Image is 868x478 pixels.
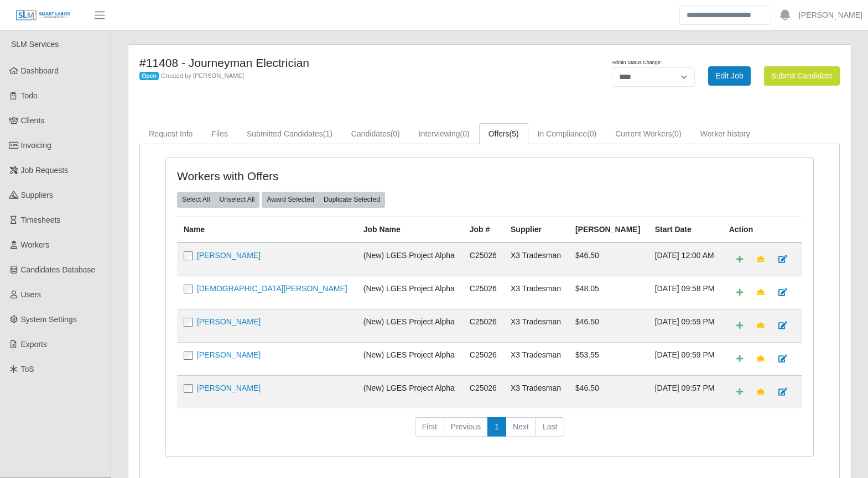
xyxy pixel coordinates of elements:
[648,276,723,309] td: [DATE] 09:58 PM
[197,251,261,260] a: [PERSON_NAME]
[21,265,96,274] span: Candidates Database
[139,123,202,145] a: Request Info
[139,56,541,70] h4: #11408 - Journeyman Electrician
[357,243,463,276] td: (New) LGES Project Alpha
[648,309,723,342] td: [DATE] 09:59 PM
[648,217,723,243] th: Start Date
[342,123,409,145] a: Candidates
[357,276,463,309] td: (New) LGES Project Alpha
[21,66,59,75] span: Dashboard
[177,217,357,243] th: Name
[463,342,504,375] td: C25026
[528,123,606,145] a: In Compliance
[21,191,53,199] span: Suppliers
[750,283,772,302] a: Make Team Lead
[708,66,751,86] a: Edit Job
[691,123,760,145] a: Worker history
[504,309,569,342] td: X3 Tradesman
[177,417,802,446] nav: pagination
[750,382,772,402] a: Make Team Lead
[21,216,61,224] span: Timesheets
[21,340,47,349] span: Exports
[21,141,51,150] span: Invoicing
[391,129,400,138] span: (0)
[21,166,69,175] span: Job Requests
[197,284,347,293] a: [DEMOGRAPHIC_DATA][PERSON_NAME]
[729,349,750,369] a: Add Default Cost Code
[569,217,648,243] th: [PERSON_NAME]
[463,243,504,276] td: C25026
[729,316,750,335] a: Add Default Cost Code
[510,129,519,138] span: (5)
[21,116,45,125] span: Clients
[504,276,569,309] td: X3 Tradesman
[262,192,385,207] div: bulk actions
[202,123,237,145] a: Files
[197,350,261,359] a: [PERSON_NAME]
[21,315,77,324] span: System Settings
[679,6,771,25] input: Search
[177,192,259,207] div: bulk actions
[612,59,662,67] label: Admin Status Change:
[729,283,750,302] a: Add Default Cost Code
[648,342,723,375] td: [DATE] 09:59 PM
[15,9,71,22] img: SLM Logo
[237,123,342,145] a: Submitted Candidates
[463,375,504,408] td: C25026
[197,384,261,392] a: [PERSON_NAME]
[648,375,723,408] td: [DATE] 09:57 PM
[606,123,691,145] a: Current Workers
[504,342,569,375] td: X3 Tradesman
[648,243,723,276] td: [DATE] 12:00 AM
[672,129,682,138] span: (0)
[21,290,41,299] span: Users
[479,123,528,145] a: Offers
[569,243,648,276] td: $46.50
[177,169,428,183] h4: Workers with Offers
[729,382,750,402] a: Add Default Cost Code
[463,309,504,342] td: C25026
[799,9,862,21] a: [PERSON_NAME]
[504,217,569,243] th: Supplier
[504,243,569,276] td: X3 Tradesman
[463,276,504,309] td: C25026
[764,66,840,86] button: Submit Candidate
[750,250,772,269] a: Make Team Lead
[214,192,259,207] button: Unselect All
[587,129,596,138] span: (0)
[177,192,215,207] button: Select All
[21,240,50,249] span: Workers
[161,72,244,79] span: Created by [PERSON_NAME]
[262,192,319,207] button: Award Selected
[319,192,385,207] button: Duplicate Selected
[569,309,648,342] td: $46.50
[463,217,504,243] th: Job #
[139,72,159,81] span: Open
[21,91,38,100] span: Todo
[357,309,463,342] td: (New) LGES Project Alpha
[750,349,772,369] a: Make Team Lead
[723,217,802,243] th: Action
[729,250,750,269] a: Add Default Cost Code
[21,365,34,374] span: ToS
[357,217,463,243] th: Job Name
[357,375,463,408] td: (New) LGES Project Alpha
[750,316,772,335] a: Make Team Lead
[569,276,648,309] td: $48.05
[569,342,648,375] td: $53.55
[323,129,332,138] span: (1)
[197,317,261,326] a: [PERSON_NAME]
[409,123,479,145] a: Interviewing
[487,417,506,437] a: 1
[569,375,648,408] td: $46.50
[460,129,470,138] span: (0)
[11,40,59,49] span: SLM Services
[357,342,463,375] td: (New) LGES Project Alpha
[504,375,569,408] td: X3 Tradesman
